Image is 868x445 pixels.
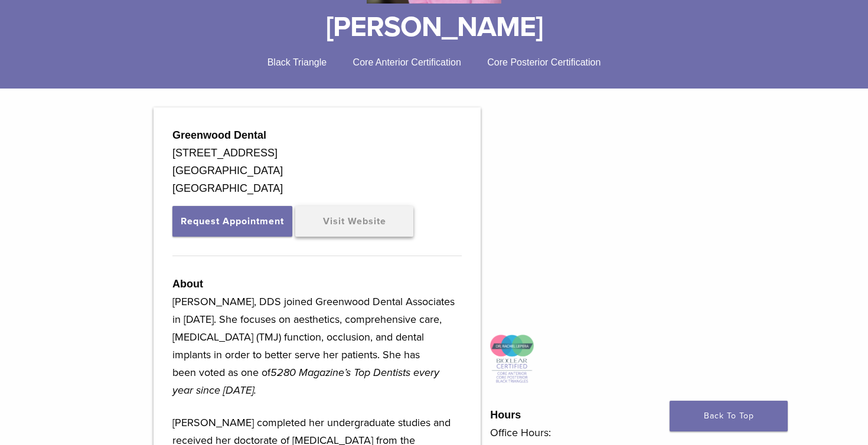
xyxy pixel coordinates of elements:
a: Back To Top [670,401,788,431]
strong: Hours [490,409,521,421]
strong: About [172,278,203,290]
img: Icon [490,334,534,384]
span: [PERSON_NAME], DDS joined Greenwood Dental Associates in [DATE]. She focuses on aesthetics, compr... [172,295,455,397]
h1: [PERSON_NAME] [18,13,850,41]
span: Core Posterior Certification [487,57,601,67]
em: 5280 Magazine’s Top Dentists every year since [DATE]. [172,366,439,397]
span: Core Anterior Certification [353,57,461,67]
div: [STREET_ADDRESS] [172,144,462,162]
a: Visit Website [295,206,413,237]
strong: Greenwood Dental [172,129,266,141]
span: Black Triangle [267,57,327,67]
div: [GEOGRAPHIC_DATA] [GEOGRAPHIC_DATA] [172,162,462,197]
button: Request Appointment [172,206,292,237]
